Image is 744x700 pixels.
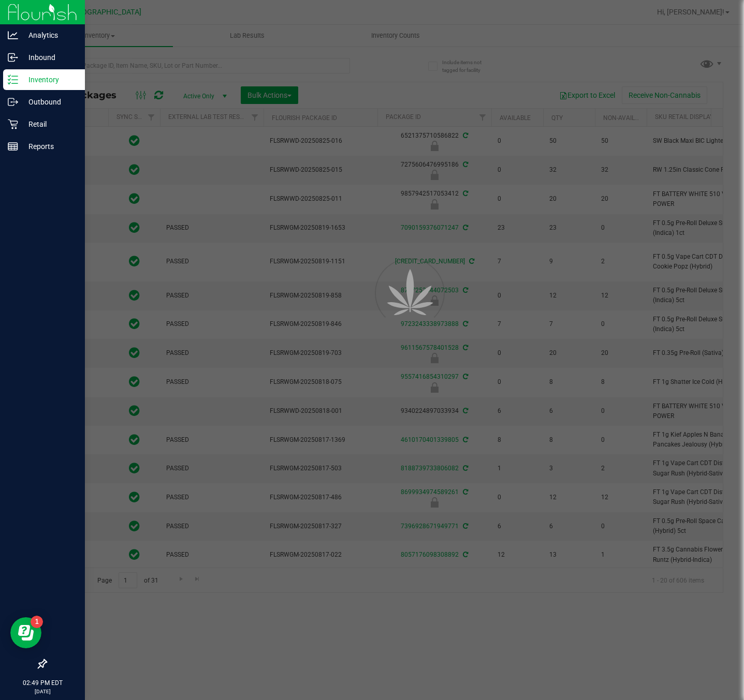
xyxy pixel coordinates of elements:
p: Outbound [18,96,80,108]
inline-svg: Inventory [8,75,18,85]
inline-svg: Inbound [8,52,18,63]
p: Inbound [18,51,80,64]
inline-svg: Retail [8,119,18,129]
iframe: Resource center [10,617,41,648]
inline-svg: Analytics [8,30,18,40]
p: [DATE] [5,688,80,695]
p: Retail [18,118,80,130]
p: Analytics [18,29,80,41]
inline-svg: Reports [8,141,18,152]
p: Inventory [18,73,80,86]
p: Reports [18,140,80,153]
p: 02:49 PM EDT [5,678,80,688]
iframe: Resource center unread badge [31,616,43,628]
inline-svg: Outbound [8,97,18,107]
